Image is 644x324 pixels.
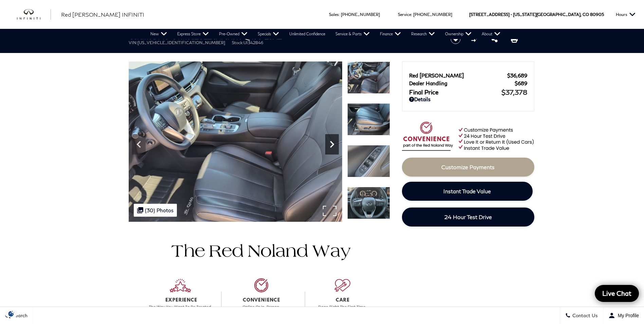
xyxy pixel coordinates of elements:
a: 24 Hour Test Drive [402,208,534,227]
a: Details [409,96,527,102]
span: $689 [515,80,527,86]
span: : [339,12,340,17]
a: New [145,29,172,39]
span: Contact Us [571,313,598,319]
img: Certified Used 2022 Grand Blue INFINITI LUXE image 10 [129,61,342,222]
span: UI342846 [243,40,263,45]
span: VIN: [129,40,137,45]
a: Ownership [440,29,477,39]
a: Unlimited Confidence [284,29,330,39]
div: Previous [132,134,146,155]
nav: Main Navigation [145,29,505,39]
img: Certified Used 2022 Grand Blue INFINITI LUXE image 13 [347,187,390,219]
img: Opt-Out Icon [3,310,19,317]
button: Compare Vehicle [470,34,480,44]
span: [US_VEHICLE_IDENTIFICATION_NUMBER] [137,40,225,45]
img: Certified Used 2022 Grand Blue INFINITI LUXE image 11 [347,103,390,136]
span: 24 Hour Test Drive [444,214,492,220]
a: [STREET_ADDRESS] • [US_STATE][GEOGRAPHIC_DATA], CO 80905 [469,12,604,17]
button: Open user profile menu [603,307,644,324]
a: [PHONE_NUMBER] [413,12,452,17]
a: Service & Parts [330,29,375,39]
a: Finance [375,29,406,39]
span: Sales [329,12,339,17]
span: My Profile [615,313,639,318]
div: (30) Photos [134,204,177,217]
section: Click to Open Cookie Consent Modal [3,310,19,317]
a: [PHONE_NUMBER] [341,12,380,17]
a: Specials [253,29,284,39]
span: Search [11,313,27,319]
a: Research [406,29,440,39]
img: Certified Used 2022 Grand Blue INFINITI LUXE image 12 [347,145,390,177]
a: About [477,29,505,39]
a: Live Chat [595,285,639,302]
a: Express Store [172,29,214,39]
img: INFINITI [17,9,51,20]
span: Live Chat [599,289,635,298]
span: Red [PERSON_NAME] [409,72,507,78]
div: Next [325,134,339,155]
a: Pre-Owned [214,29,253,39]
span: $36,689 [507,72,527,78]
img: Certified Used 2022 Grand Blue INFINITI LUXE image 10 [347,61,390,94]
span: $37,378 [501,88,527,96]
a: Final Price $37,378 [409,88,527,96]
a: Customize Payments [402,158,534,177]
span: Final Price [409,88,501,96]
a: Red [PERSON_NAME] INFINITI [61,11,144,19]
span: Service [398,12,411,17]
span: Dealer Handling [409,80,515,86]
a: Instant Trade Value [402,182,533,201]
span: Customize Payments [441,164,495,170]
a: Red [PERSON_NAME] $36,689 [409,72,527,78]
a: Dealer Handling $689 [409,80,527,86]
span: : [411,12,412,17]
span: Red [PERSON_NAME] INFINITI [61,11,144,18]
span: Stock: [232,40,243,45]
span: Instant Trade Value [443,188,491,194]
a: infiniti [17,9,51,20]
